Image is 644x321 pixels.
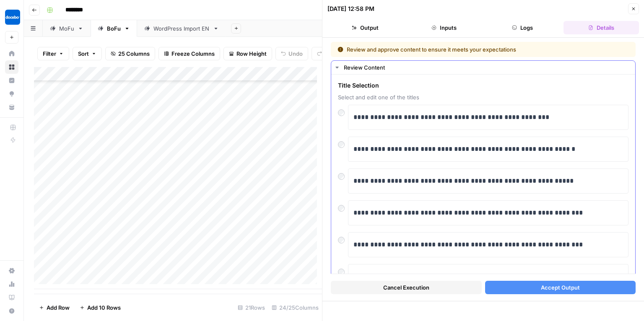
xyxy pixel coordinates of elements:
button: 25 Columns [105,47,155,60]
span: Add 10 Rows [87,303,121,312]
span: Filter [43,49,56,58]
div: BoFu [107,24,121,33]
button: Accept Output [485,281,636,294]
button: Output [327,21,403,34]
a: Home [5,47,18,60]
button: Help + Support [5,304,18,318]
a: Browse [5,60,18,74]
button: Filter [37,47,69,60]
img: Docebo Logo [5,10,20,25]
a: BoFu [91,20,137,37]
a: Your Data [5,101,18,114]
span: Undo [288,49,303,58]
button: Logs [485,21,561,34]
div: Review and approve content to ensure it meets your expectations [338,45,573,54]
a: Insights [5,74,18,87]
button: Review Content [331,61,635,74]
button: Workspace: Docebo [5,7,18,28]
a: MoFu [43,20,91,37]
span: Row Height [236,49,267,58]
span: 25 Columns [118,49,150,58]
span: Accept Output [541,283,580,292]
a: WordPress Import EN [137,20,226,37]
span: Sort [78,49,89,58]
a: Opportunities [5,87,18,101]
button: Freeze Columns [158,47,220,60]
button: Undo [275,47,308,60]
span: Freeze Columns [171,49,215,58]
button: Sort [73,47,102,60]
span: Cancel Execution [383,283,429,292]
a: Usage [5,277,18,291]
div: [DATE] 12:58 PM [327,5,374,13]
button: Add 10 Rows [75,301,126,314]
div: WordPress Import EN [153,24,210,33]
div: MoFu [59,24,74,33]
button: Inputs [406,21,482,34]
button: Cancel Execution [331,281,482,294]
a: Settings [5,264,18,277]
span: Select and edit one of the titles [338,93,628,101]
a: Learning Hub [5,291,18,304]
div: 24/25 Columns [268,301,322,314]
button: Details [563,21,639,34]
button: Add Row [34,301,75,314]
div: Review Content [344,63,630,72]
span: Title Selection [338,81,628,90]
span: Add Row [47,303,70,312]
div: 21 Rows [234,301,268,314]
button: Row Height [223,47,272,60]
